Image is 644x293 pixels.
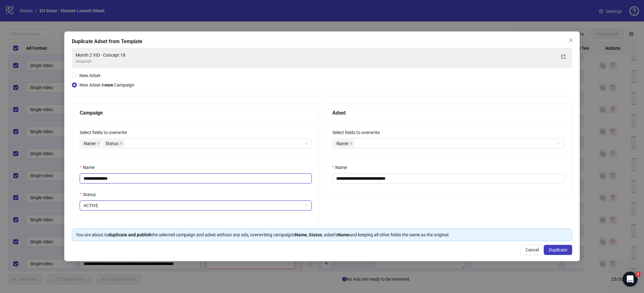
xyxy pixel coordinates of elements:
[76,59,555,65] div: Adsplash
[526,247,539,252] span: Cancel
[332,173,564,183] input: Name
[120,142,123,145] span: close
[80,173,312,183] input: Name
[561,54,566,59] span: export
[332,109,564,117] div: Adset
[108,232,152,237] strong: duplicate and publish
[544,245,572,255] button: Duplicate
[80,191,100,198] label: Status
[84,140,95,147] span: Name
[566,35,576,45] button: Close
[635,272,641,277] span: 2
[349,142,353,145] span: close
[520,245,544,255] button: Cancel
[97,142,100,145] span: close
[295,232,322,237] strong: Name, Status
[76,231,568,238] div: You are about to the selected campaign and adset without any ads, overwriting campaign's , adset'...
[79,82,134,87] span: New Adset in Campaign
[105,82,113,87] strong: new
[623,272,638,287] iframe: Intercom live chat
[72,38,572,45] div: Duplicate Adset from Template
[76,52,555,59] div: Month 2 VID - Concept 18
[332,164,351,171] label: Name
[337,232,349,237] strong: Name
[106,140,118,147] span: Status
[80,129,131,136] label: Select fields to overwrite
[568,38,573,43] span: close
[80,164,98,171] label: Name
[549,247,567,252] span: Duplicate
[334,140,354,147] span: Name
[79,73,101,78] span: New Adset
[81,140,101,147] span: Name
[80,109,312,117] div: Campaign
[332,129,384,136] label: Select fields to overwrite
[336,140,348,147] span: Name
[103,140,124,147] span: Status
[83,201,308,210] span: ACTIVE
